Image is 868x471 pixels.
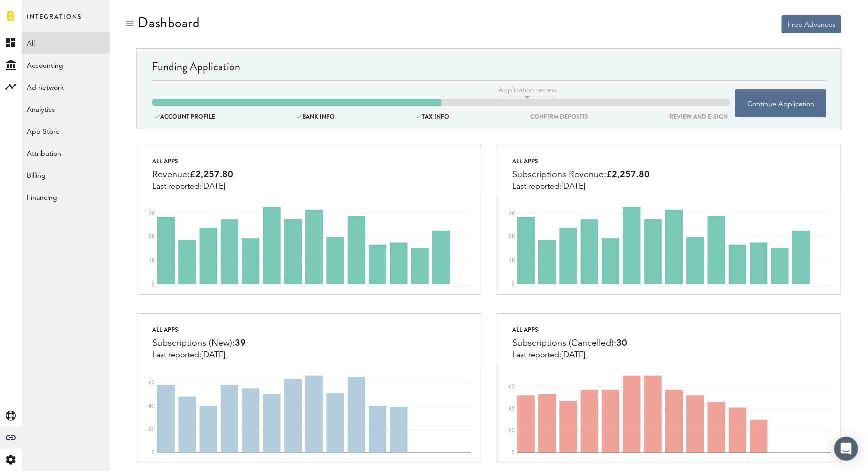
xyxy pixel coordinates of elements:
div: Subscriptions (Cancelled): [512,336,627,351]
span: Support [73,7,109,16]
text: 60 [149,380,155,385]
a: Accounting [22,54,110,76]
div: All apps [152,324,246,336]
a: Billing [22,164,110,186]
a: App Store [22,120,110,142]
span: [DATE] [201,351,225,359]
a: Analytics [22,98,110,120]
div: tax info [413,111,452,122]
text: 60 [509,384,515,389]
div: Funding Application [152,59,826,80]
div: BANK INFO [294,111,337,122]
a: Financing [22,186,110,208]
text: 3K [509,211,515,216]
div: Subscriptions (New): [152,336,246,351]
div: Last reported: [152,351,246,360]
text: 3K [149,211,155,216]
text: 1K [149,258,155,263]
span: Integrations [27,11,82,32]
text: 0 [512,282,515,287]
div: REVIEW AND E-SIGN [667,111,730,122]
a: Attribution [22,142,110,164]
div: Dashboard [138,15,200,31]
div: All apps [512,155,650,167]
text: 20 [509,428,515,433]
text: 40 [149,403,155,408]
div: Last reported: [512,351,627,360]
text: 20 [149,427,155,432]
div: Open Intercom Messenger [834,437,858,461]
span: [DATE] [561,351,585,359]
div: All apps [512,324,627,336]
div: ACCOUNT PROFILE [152,111,218,122]
span: £2,257.80 [190,170,233,179]
text: 0 [152,282,155,287]
span: £2,257.80 [606,170,650,179]
div: Last reported: [152,182,233,191]
text: 40 [509,406,515,411]
text: 2K [509,234,515,239]
div: Subscriptions Revenue: [512,167,650,182]
a: Ad network [22,76,110,98]
span: [DATE] [201,183,225,191]
span: 30 [616,339,627,348]
button: Continue Application [735,89,826,117]
a: All [22,32,110,54]
div: Revenue: [152,167,233,182]
span: Application review [498,85,557,96]
span: 39 [235,339,246,348]
span: [DATE] [561,183,585,191]
div: Last reported: [512,182,650,191]
text: 0 [152,450,155,455]
text: 0 [512,450,515,455]
button: Free Advances [782,15,841,33]
text: 1K [509,258,515,263]
div: All apps [152,155,233,167]
text: 2K [149,234,155,239]
div: confirm deposits [528,111,591,122]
